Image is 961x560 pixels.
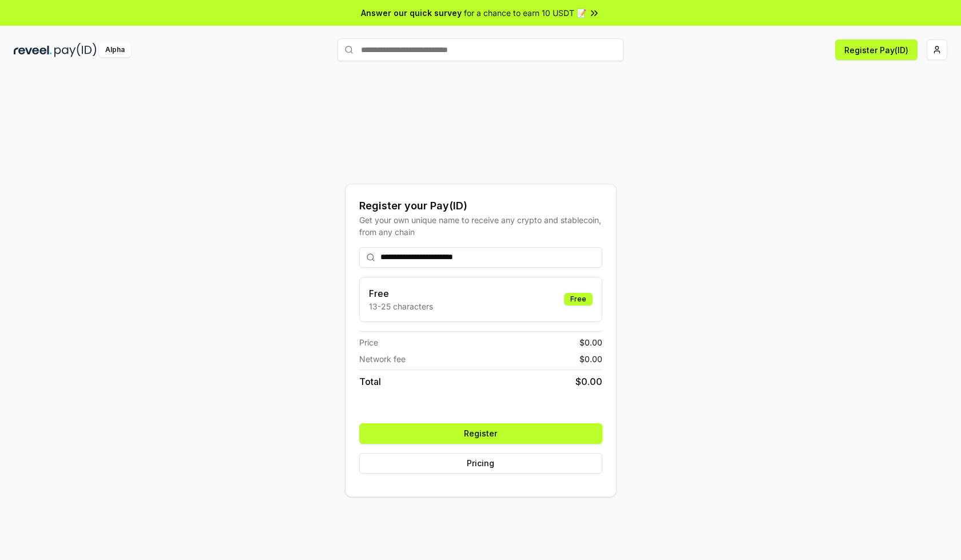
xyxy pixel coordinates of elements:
span: Answer our quick survey [361,7,462,19]
h3: Free [369,287,433,300]
span: $ 0.00 [579,336,602,348]
span: Network fee [359,353,406,365]
span: Price [359,336,378,348]
img: reveel_dark [14,43,52,57]
img: pay_id [54,43,97,57]
div: Register your Pay(ID) [359,198,602,214]
button: Register [359,423,602,444]
span: Total [359,375,381,388]
span: for a chance to earn 10 USDT 📝 [464,7,586,19]
button: Register Pay(ID) [835,39,918,60]
div: Alpha [99,43,131,57]
p: 13-25 characters [369,300,433,312]
div: Get your own unique name to receive any crypto and stablecoin, from any chain [359,214,602,238]
span: $ 0.00 [575,375,602,388]
button: Pricing [359,453,602,474]
span: $ 0.00 [579,353,602,365]
div: Free [564,293,593,305]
